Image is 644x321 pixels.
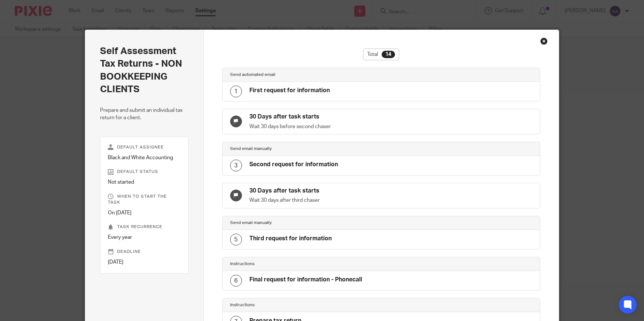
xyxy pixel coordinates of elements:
h4: Second request for information [249,161,338,168]
h4: 30 Days after task starts [249,187,381,195]
div: 3 [230,160,242,171]
h4: Send email manually [230,220,381,226]
h4: Send email manually [230,146,381,152]
div: Total [363,49,399,60]
h4: Instructions [230,261,381,267]
h4: Third request for information [249,235,332,243]
p: Wait 30 days after third chaser [249,197,381,204]
div: 1 [230,86,242,97]
p: Black and White Accounting [108,154,181,161]
p: Wait 30 days before second chaser [249,123,381,130]
p: Task recurrence [108,224,181,230]
div: 5 [230,234,242,245]
div: 14 [382,51,395,58]
h2: Self Assessment Tax Returns - NON BOOKKEEPING CLIENTS [100,45,189,96]
p: Default status [108,169,181,175]
h4: Final request for information - Phonecall [249,276,362,284]
p: Prepare and submit an individual tax return for a client. [100,107,189,122]
p: Deadline [108,249,181,255]
h4: First request for information [249,87,330,94]
p: When to start the task [108,194,181,205]
h4: Send automated email [230,72,381,78]
p: [DATE] [108,258,181,266]
div: 6 [230,275,242,287]
div: Close this dialog window [540,37,548,45]
h4: Instructions [230,302,381,308]
p: Default assignee [108,144,181,150]
h4: 30 Days after task starts [249,113,381,121]
p: Not started [108,178,181,186]
p: On [DATE] [108,209,181,217]
p: Every year [108,234,181,241]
